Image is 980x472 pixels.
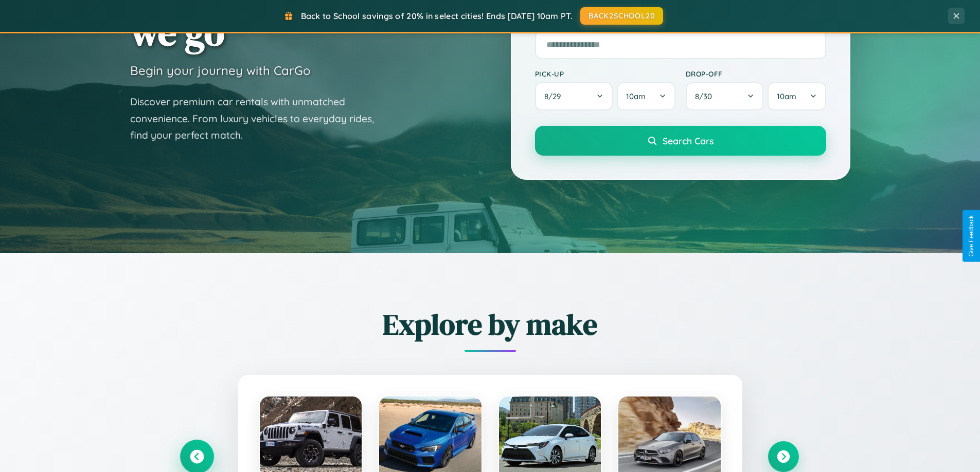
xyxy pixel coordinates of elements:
label: Pick-up [535,69,675,78]
span: 8 / 29 [544,91,566,101]
span: 8 / 30 [695,91,717,101]
span: 10am [777,91,796,101]
span: Search Cars [663,135,714,146]
button: 10am [617,82,675,110]
h2: Explore by make [182,305,799,344]
button: 8/30 [686,82,764,110]
p: Discover premium car rentals with unmatched convenience. From luxury vehicles to everyday rides, ... [130,93,387,144]
span: Back to School savings of 20% in select cities! Ends [DATE] 10am PT. [301,11,573,21]
label: Drop-off [686,69,826,78]
span: 10am [626,91,646,101]
h3: Begin your journey with CarGo [130,63,311,78]
button: BACK2SCHOOL20 [580,7,663,25]
div: Give Feedback [968,215,975,257]
button: Search Cars [535,126,826,156]
button: 10am [768,82,826,110]
button: 8/29 [535,82,613,110]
